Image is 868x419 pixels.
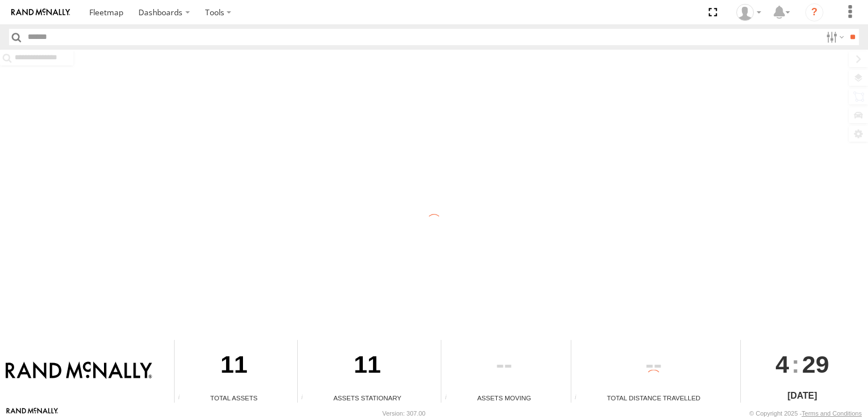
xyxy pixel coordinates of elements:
[298,393,437,403] div: Assets Stationary
[6,361,152,381] img: Rand McNally
[802,340,829,389] span: 29
[571,394,588,403] div: Total distance travelled by all assets within specified date range and applied filters
[571,393,736,403] div: Total Distance Travelled
[775,340,789,389] span: 4
[749,410,862,417] div: © Copyright 2025 -
[175,393,293,403] div: Total Assets
[802,410,862,417] a: Terms and Conditions
[298,394,315,403] div: Total number of assets current stationary.
[6,408,58,419] a: Visit our Website
[822,29,846,45] label: Search Filter Options
[298,340,437,393] div: 11
[175,340,293,393] div: 11
[441,394,458,403] div: Total number of assets current in transit.
[741,389,864,403] div: [DATE]
[383,410,426,417] div: Version: 307.00
[741,340,864,389] div: :
[732,4,765,21] div: Valeo Dash
[175,394,192,403] div: Total number of Enabled Assets
[11,8,70,16] img: rand-logo.svg
[441,393,566,403] div: Assets Moving
[805,3,823,21] i: ?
